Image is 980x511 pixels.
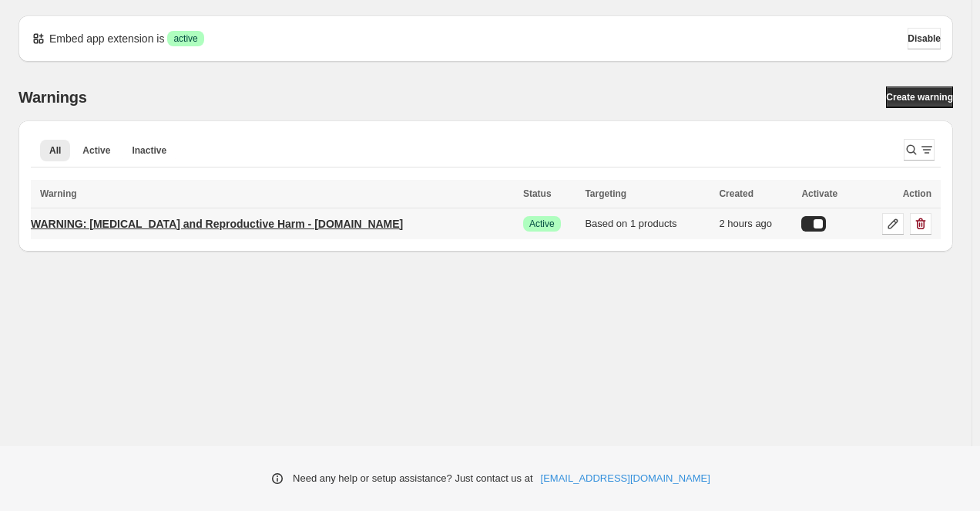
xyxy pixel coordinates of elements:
a: WARNING: [MEDICAL_DATA] and Reproductive Harm - [DOMAIN_NAME] [31,212,403,236]
span: Inactive [132,144,166,157]
span: Warning [40,188,77,199]
span: Create warning [886,91,953,103]
p: Embed app extension is [49,31,164,46]
span: Created [719,188,753,199]
span: Activate [801,188,837,199]
button: Search and filter results [904,139,935,161]
span: Active [529,218,555,230]
button: Disable [908,28,941,49]
div: Based on 1 products [585,216,710,232]
p: WARNING: [MEDICAL_DATA] and Reproductive Harm - [DOMAIN_NAME] [31,216,403,232]
span: Action [903,188,931,199]
div: 2 hours ago [719,216,792,232]
span: Active [82,144,110,157]
span: active [173,32,197,45]
span: Targeting [585,188,626,199]
h2: Warnings [18,88,87,107]
span: All [49,144,61,157]
span: Status [523,188,552,199]
a: [EMAIL_ADDRESS][DOMAIN_NAME] [541,471,710,486]
span: Disable [908,32,941,45]
a: Create warning [886,86,953,108]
